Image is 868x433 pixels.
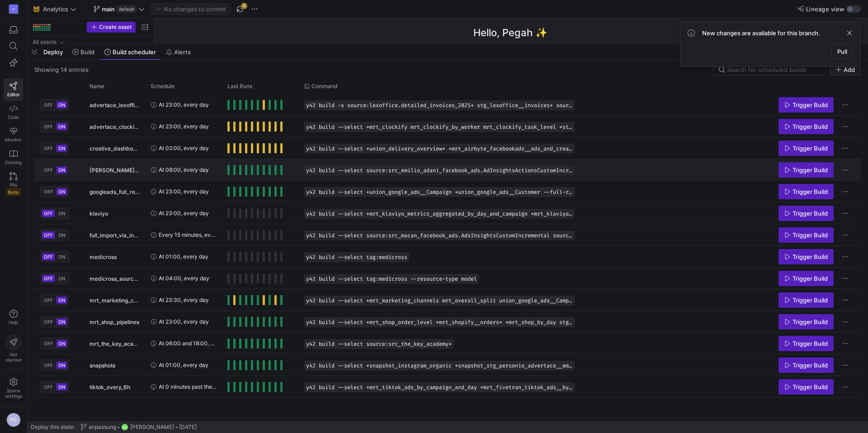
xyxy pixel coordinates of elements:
[44,232,53,238] span: OFF
[830,64,861,75] button: Add
[34,311,861,333] div: Press SPACE to select this row.
[162,44,195,60] button: Alerts
[159,94,209,115] span: At 23:00, every day
[159,354,208,376] span: At 01:00, every day
[34,246,861,268] div: Press SPACE to select this row.
[4,1,23,17] a: AV
[306,102,573,108] span: y42 build -s source:lexoffice.detailed_invoices_2025+ stg_lexoffice__invoices+ source:lexoffice.v...
[90,138,140,159] span: creative_dashboard_delivery_overview
[99,24,132,30] span: Create asset
[31,424,75,430] span: Deploy this state:
[778,141,834,156] button: Trigger Build
[159,376,217,397] span: At 0 minutes past the hour, every 6 hours, every day
[44,319,53,325] span: OFF
[778,162,834,178] button: Trigger Build
[44,384,53,390] span: OFF
[227,83,252,89] span: Last Runs
[793,297,828,304] span: Trigger Build
[8,320,19,325] span: Help
[5,388,22,399] span: Space settings
[793,362,828,369] span: Trigger Build
[159,137,209,159] span: At 02:00, every day
[43,48,63,56] span: Deploy
[778,184,834,199] button: Trigger Build
[778,379,834,395] button: Trigger Build
[90,225,140,246] span: full_import_via_incremental_imports
[44,276,53,281] span: OFF
[159,181,209,202] span: At 23:00, every day
[58,146,65,151] span: ON
[306,341,452,347] span: y42 build --select source:src_the_key_academy+
[727,66,820,73] input: Search for scheduled builds
[58,384,65,390] span: ON
[33,6,39,12] span: 🐱
[58,319,65,325] span: ON
[44,189,53,194] span: OFF
[793,253,828,260] span: Trigger Build
[179,424,197,430] span: [DATE]
[34,202,861,224] div: Press SPACE to select this row.
[90,246,117,268] span: medicross
[34,289,861,311] div: Press SPACE to select this row.
[159,224,217,245] span: Every 15 minutes, every hour, every day
[34,116,861,137] div: Press SPACE to select this row.
[306,232,573,239] span: y42 build --select source:src_macan_facebook_ads.AdsInsightsCustomIncremental source:src_macan_fa...
[58,232,66,238] span: ON
[844,66,855,73] span: Add
[159,202,209,224] span: At 23:00, every day
[311,83,337,89] span: Command
[117,5,137,13] span: default
[90,94,140,116] span: advertace_lexoffice
[159,333,217,354] span: At 06:00 and 18:00, every day
[306,254,407,260] span: y42 build --select tag:medicross
[793,231,828,239] span: Trigger Build
[44,124,53,129] span: OFF
[174,48,191,56] span: Alerts
[793,188,828,195] span: Trigger Build
[159,289,209,311] span: At 23:30, every day
[121,424,128,431] div: RPH
[90,181,140,202] span: googleads_full_refresh
[4,101,23,123] a: Code
[778,336,834,351] button: Trigger Build
[159,159,209,180] span: At 08:00, every day
[31,37,150,47] div: Press SPACE to select this row.
[306,276,477,282] span: y42 build --select tag:medicross --resource-type model
[778,314,834,329] button: Trigger Build
[34,354,861,376] div: Press SPACE to select this row.
[778,227,834,243] button: Trigger Build
[44,167,53,173] span: OFF
[793,275,828,282] span: Trigger Build
[34,137,861,159] div: Press SPACE to select this row.
[31,3,79,15] button: 🐱Analytics
[778,292,834,308] button: Trigger Build
[90,268,140,289] span: medicross_sources_excluded
[306,297,573,304] span: y42 build --select +mrt_marketing_channels mrt_overall_split union_google_ads__Campaign+ union_go...
[4,169,23,199] a: PRsBeta
[87,22,136,33] button: Create asset
[159,246,208,267] span: At 01:00, every day
[306,211,573,217] span: y42 build --select +mrt_klaviyo_metrics_aggregated_by_day_and_campaign +mrt_klaviyo_metrics_aggre...
[78,421,199,433] button: anpassungRPH[PERSON_NAME][DATE]
[806,5,844,13] span: Lineage view
[58,297,65,303] span: ON
[778,206,834,221] button: Trigger Build
[306,189,573,195] span: y42 build --select +union_google_ads__Campaign +union_google_ads__Customer --full-refresh --exclu...
[34,94,861,116] div: Press SPACE to select this row.
[90,311,139,333] span: mrt_shop_pipelines
[4,374,23,403] a: Spacesettings
[80,48,94,56] span: Build
[90,333,140,354] span: mrt_the_key_academy
[44,341,53,346] span: OFF
[6,188,21,196] span: Beta
[90,290,140,311] span: mrt_marketing_channels
[34,333,861,354] div: Press SPACE to select this row.
[33,39,57,45] div: All assets
[90,355,115,376] span: snapshots
[306,319,573,325] span: y42 build --select +mrt_shop_order_level +mrt_shopify__orders+ +mrt_shop_by_day stg_shopify_by_da...
[151,83,175,89] span: Schedule
[58,124,65,129] span: ON
[58,362,65,368] span: ON
[159,268,209,289] span: At 04:00, every day
[6,413,21,427] div: PG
